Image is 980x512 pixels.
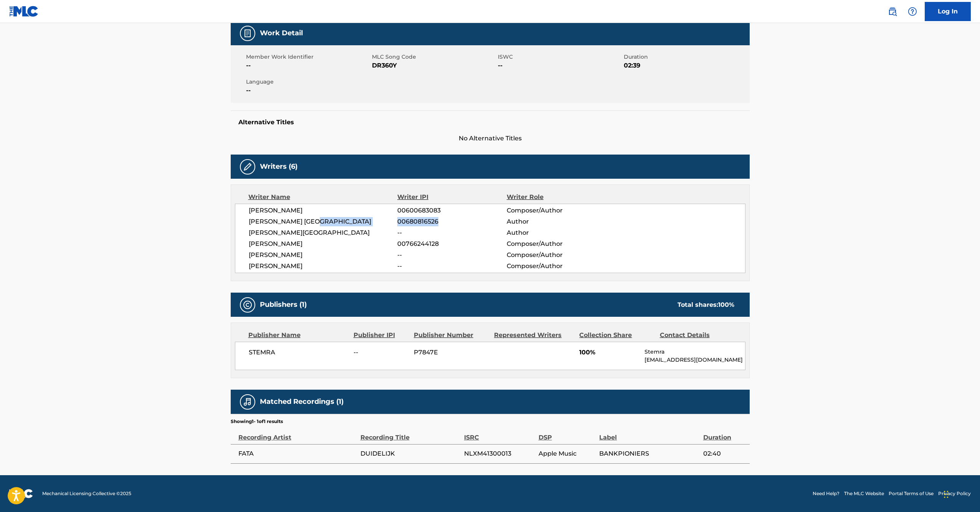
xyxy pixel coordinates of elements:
div: DSP [539,425,596,442]
h5: Matched Recordings (1) [260,397,344,406]
span: Language [246,78,370,86]
img: Matched Recordings [243,397,252,407]
span: [PERSON_NAME] [249,250,398,260]
img: help [908,7,917,16]
h5: Publishers (1) [260,300,307,309]
span: 00766244128 [397,239,506,249]
div: Recording Artist [238,425,357,442]
div: Help [905,4,920,19]
div: Writer IPI [397,193,507,202]
div: Publisher Number [414,331,488,340]
span: Composer/Author [507,206,606,215]
a: Privacy Policy [938,490,971,497]
div: Contact Details [660,331,734,340]
span: NLXM41300013 [464,449,535,458]
a: Public Search [885,4,900,19]
span: Author [507,228,606,237]
span: -- [397,228,506,237]
span: -- [397,250,506,260]
p: Showing 1 - 1 of 1 results [231,418,283,425]
span: 100 % [718,301,734,308]
span: [PERSON_NAME] [249,239,398,249]
span: 100% [579,348,639,357]
div: Writer Role [507,193,606,202]
span: Mechanical Licensing Collective © 2025 [42,490,131,497]
span: 00600683083 [397,206,506,215]
h5: Work Detail [260,29,303,38]
div: Total shares: [678,300,734,310]
h5: Writers (6) [260,162,297,171]
span: ISWC [498,53,622,61]
div: Collection Share [579,331,654,340]
span: 02:39 [624,61,748,70]
a: The MLC Website [844,490,884,497]
span: P7847E [414,348,488,357]
span: BANKPIONIERS [599,449,699,458]
span: [PERSON_NAME] [249,262,398,271]
a: Log In [925,2,971,21]
div: Publisher IPI [354,331,408,340]
img: Writers [243,162,252,171]
span: DR360Y [372,61,496,70]
div: Label [599,425,699,442]
img: logo [9,489,33,498]
div: Drag [944,483,949,506]
div: Duration [703,425,746,442]
span: [PERSON_NAME] [249,206,398,215]
span: 00680816526 [397,217,506,226]
span: Member Work Identifier [246,53,370,61]
span: Composer/Author [507,250,606,260]
span: Apple Music [539,449,596,458]
p: [EMAIL_ADDRESS][DOMAIN_NAME] [645,356,745,364]
img: Publishers [243,300,252,310]
span: Duration [624,53,748,61]
span: [PERSON_NAME][GEOGRAPHIC_DATA] [249,228,398,237]
img: MLC Logo [9,6,39,17]
div: ISRC [464,425,535,442]
a: Portal Terms of Use [889,490,934,497]
div: Publisher Name [248,331,348,340]
span: -- [498,61,622,70]
div: Writer Name [248,193,398,202]
span: -- [397,262,506,271]
div: Represented Writers [494,331,573,340]
span: FATA [238,449,357,458]
iframe: Chat Widget [942,475,980,512]
h5: Alternative Titles [238,119,742,126]
span: -- [246,86,370,95]
span: DUIDELIJK [360,449,460,458]
a: Need Help? [813,490,840,497]
span: 02:40 [703,449,746,458]
span: Composer/Author [507,262,606,271]
img: Work Detail [243,29,252,38]
span: No Alternative Titles [231,134,750,143]
span: Author [507,217,606,226]
span: [PERSON_NAME] [GEOGRAPHIC_DATA] [249,217,398,226]
span: STEMRA [249,348,348,357]
img: search [888,7,897,16]
p: Stemra [645,348,745,356]
div: Recording Title [360,425,460,442]
span: -- [354,348,408,357]
span: -- [246,61,370,70]
span: Composer/Author [507,239,606,249]
span: MLC Song Code [372,53,496,61]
